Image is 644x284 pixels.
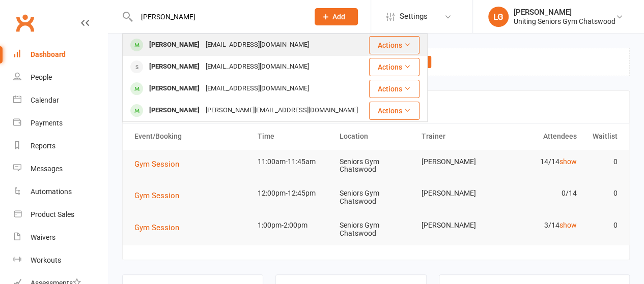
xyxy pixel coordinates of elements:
[13,157,107,180] a: Messages
[13,135,107,157] a: Reports
[13,66,107,89] a: People
[369,36,419,54] button: Actions
[335,150,417,182] td: Seniors Gym Chatswood
[31,96,59,104] div: Calendar
[31,142,55,150] div: Reports
[417,181,499,205] td: [PERSON_NAME]
[31,187,72,196] div: Automations
[335,213,417,245] td: Seniors Gym Chatswood
[13,180,107,203] a: Automations
[253,123,335,149] th: Time
[335,123,417,149] th: Location
[559,221,576,229] a: show
[581,213,622,237] td: 0
[134,158,186,170] button: Gym Session
[13,249,107,272] a: Workouts
[31,165,63,173] div: Messages
[13,43,107,66] a: Dashboard
[369,102,419,120] button: Actions
[31,210,74,218] div: Product Sales
[559,157,576,166] a: show
[203,59,312,74] div: [EMAIL_ADDRESS][DOMAIN_NAME]
[134,222,186,234] button: Gym Session
[499,181,581,205] td: 0/14
[31,256,61,264] div: Workouts
[417,213,499,237] td: [PERSON_NAME]
[13,226,107,249] a: Waivers
[332,13,345,21] span: Add
[499,213,581,237] td: 3/14
[146,103,203,118] div: [PERSON_NAME]
[133,10,301,24] input: Search...
[146,59,203,74] div: [PERSON_NAME]
[581,123,622,149] th: Waitlist
[499,150,581,174] td: 14/14
[134,223,179,232] span: Gym Session
[13,112,107,135] a: Payments
[514,8,615,17] div: [PERSON_NAME]
[31,50,66,58] div: Dashboard
[253,213,335,237] td: 1:00pm-2:00pm
[146,81,203,96] div: [PERSON_NAME]
[253,181,335,205] td: 12:00pm-12:45pm
[335,181,417,213] td: Seniors Gym Chatswood
[315,8,358,25] button: Add
[400,5,428,28] span: Settings
[31,233,55,241] div: Waivers
[514,17,615,26] div: Uniting Seniors Gym Chatswood
[134,191,179,200] span: Gym Session
[499,123,581,149] th: Attendees
[417,150,499,174] td: [PERSON_NAME]
[417,123,499,149] th: Trainer
[488,7,509,27] div: LG
[203,81,312,96] div: [EMAIL_ADDRESS][DOMAIN_NAME]
[31,119,63,127] div: Payments
[369,80,419,98] button: Actions
[253,150,335,174] td: 11:00am-11:45am
[31,73,52,81] div: People
[203,38,312,52] div: [EMAIL_ADDRESS][DOMAIN_NAME]
[369,58,419,76] button: Actions
[581,150,622,174] td: 0
[581,181,622,205] td: 0
[12,10,38,36] a: Clubworx
[13,203,107,226] a: Product Sales
[146,38,203,52] div: [PERSON_NAME]
[134,160,179,169] span: Gym Session
[13,89,107,112] a: Calendar
[203,103,361,118] div: [PERSON_NAME][EMAIL_ADDRESS][DOMAIN_NAME]
[130,123,253,149] th: Event/Booking
[134,190,186,202] button: Gym Session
